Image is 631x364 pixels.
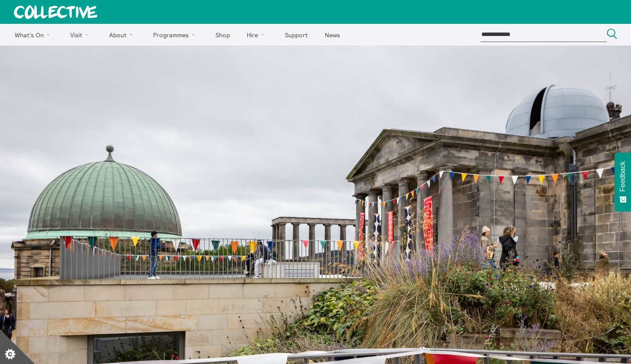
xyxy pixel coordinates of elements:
[615,153,631,211] button: Feedback - Show survey
[619,161,627,192] span: Feedback
[7,24,61,45] a: What's On
[63,24,100,45] a: Visit
[146,24,206,45] a: Programmes
[239,24,276,45] a: Hire
[208,24,237,45] a: Shop
[101,24,144,45] a: About
[277,24,315,45] a: Support
[317,24,347,45] a: News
